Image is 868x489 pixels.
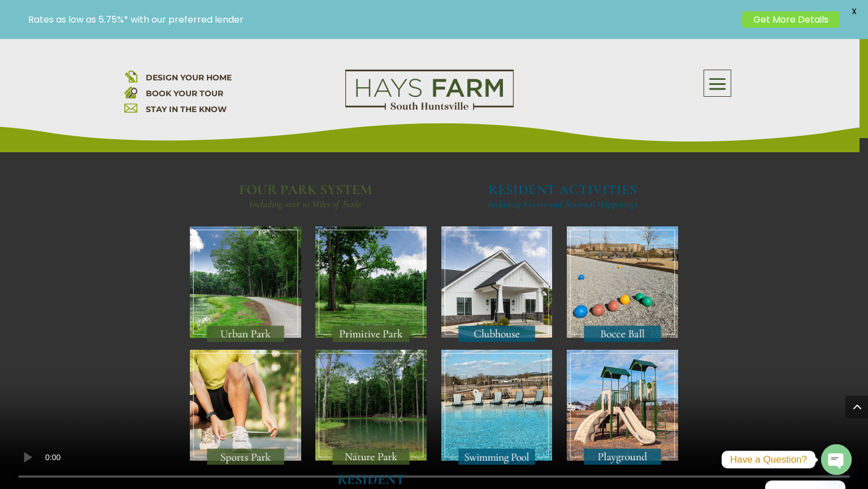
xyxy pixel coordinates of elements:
span: Including over 10 Miles of Trails [249,198,361,210]
h2: RESIDENT ACTIVITIES [448,183,678,203]
img: Amenities_SportsPark [190,350,301,466]
img: Amenities_NaturePark [315,350,427,466]
img: Amenities_UrbanPark [190,226,301,342]
h2: FOUR PARK SYSTEM [190,183,420,203]
a: hays farm homes huntsville development [345,102,514,113]
a: DESIGN YOUR HOME [146,72,232,83]
a: BOOK YOUR TOUR [146,88,223,98]
img: book your home tour [124,85,137,98]
img: Amenities_SwimmingPool [441,350,553,466]
img: Logo [345,70,514,110]
p: Rates as low as 5.75%* with our preferred lender [28,14,736,25]
img: design your home [124,70,137,83]
img: Amenities_BocceBall [567,226,678,342]
a: Get More Details [742,11,840,28]
img: Amenities_Clubhouse [441,226,553,342]
span: X [845,3,862,20]
img: Amenities_Playground [567,350,678,466]
a: STAY IN THE KNOW [146,104,227,114]
h4: Including Events and Seasonal Happenings [448,203,678,211]
img: Amenities_PrimitivePark [315,226,427,342]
